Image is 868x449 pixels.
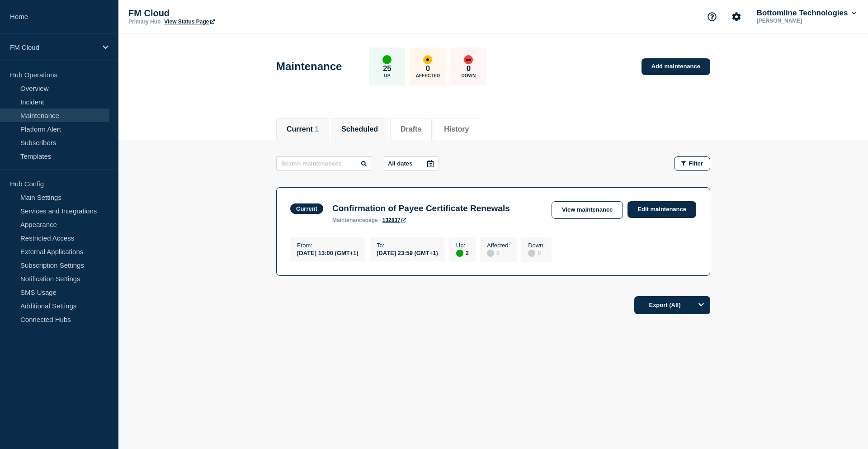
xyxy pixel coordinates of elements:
a: View Status Page [164,19,214,25]
div: up [456,250,463,257]
button: Support [703,7,722,26]
p: FM Cloud [10,43,97,51]
div: [DATE] 23:59 (GMT+1) [377,249,438,256]
div: 0 [487,249,510,257]
input: Search maintenances [276,156,372,171]
h3: Confirmation of Payee Certificate Renewals [332,203,510,213]
div: 2 [456,249,469,257]
p: Affected : [487,242,510,249]
p: To : [377,242,438,249]
button: History [444,125,469,133]
div: 0 [528,249,545,257]
span: Filter [689,160,703,167]
span: maintenance [332,217,365,223]
p: Up [384,73,390,78]
p: Affected [416,73,440,78]
button: Scheduled [341,125,378,133]
div: up [382,55,392,64]
div: disabled [487,250,494,257]
p: [PERSON_NAME] [755,18,849,24]
button: Current 1 [287,125,319,133]
button: Bottomline Technologies [755,9,858,18]
p: 0 [467,64,471,73]
p: 25 [383,64,392,73]
a: View maintenance [552,201,623,219]
p: Down : [528,242,545,249]
p: Down [462,73,476,78]
a: Edit maintenance [627,201,696,218]
div: down [464,55,473,64]
div: Current [296,205,317,212]
div: [DATE] 13:00 (GMT+1) [297,249,359,256]
button: Drafts [401,125,421,133]
p: page [332,217,378,223]
button: Export (All) [634,296,710,314]
a: Add maintenance [642,58,710,75]
h1: Maintenance [276,60,342,73]
span: 1 [315,125,319,133]
button: Account settings [727,7,746,26]
div: affected [423,55,432,64]
a: 132837 [382,217,406,223]
button: Filter [674,156,710,171]
p: 0 [426,64,430,73]
p: All dates [388,160,412,167]
button: All dates [383,156,439,171]
p: Up : [456,242,469,249]
div: disabled [528,250,535,257]
button: Options [692,296,710,314]
p: Primary Hub [128,19,160,25]
p: From : [297,242,359,249]
p: FM Cloud [128,8,309,19]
